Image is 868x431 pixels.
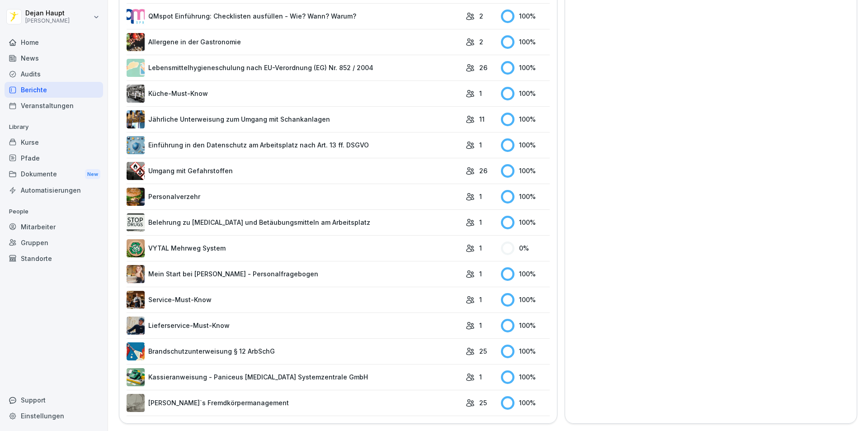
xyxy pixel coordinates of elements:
[127,7,461,25] a: QMspot Einführung: Checklisten ausfüllen - Wie? Wann? Warum?
[5,219,103,235] a: Mitarbeiter
[5,392,103,408] div: Support
[501,370,550,384] div: 100 %
[501,242,550,255] div: 0 %
[479,114,485,124] p: 11
[479,269,482,279] p: 1
[501,345,550,358] div: 100 %
[5,150,103,166] a: Pfade
[479,398,487,407] p: 25
[501,113,550,126] div: 100 %
[25,18,70,24] p: [PERSON_NAME]
[501,190,550,204] div: 100 %
[127,59,461,77] a: Lebensmittelhygieneschulung nach EU-Verordnung (EG) Nr. 852 / 2004
[127,188,461,206] a: Personalverzehr
[479,11,483,21] p: 2
[85,169,100,180] div: New
[5,120,103,134] p: Library
[127,342,461,360] a: Brandschutzunterweisung § 12 ArbSchG
[5,98,103,114] a: Veranstaltungen
[127,85,145,103] img: gxc2tnhhndim38heekucasph.png
[501,319,550,332] div: 100 %
[501,138,550,152] div: 100 %
[127,265,461,283] a: Mein Start bei [PERSON_NAME] - Personalfragebogen
[479,37,483,47] p: 2
[501,164,550,178] div: 100 %
[501,216,550,229] div: 100 %
[479,140,482,150] p: 1
[501,61,550,75] div: 100 %
[127,213,145,232] img: chcy4n51endi7ma8fmhszelz.png
[5,204,103,219] p: People
[479,243,482,253] p: 1
[479,192,482,201] p: 1
[127,85,461,103] a: Küche-Must-Know
[5,34,103,50] a: Home
[127,394,145,412] img: ltafy9a5l7o16y10mkzj65ij.png
[127,110,461,128] a: Jährliche Unterweisung zum Umgang mit Schankanlagen
[127,291,145,309] img: kpon4nh320e9lf5mryu3zflh.png
[127,162,461,180] a: Umgang mit Gefahrstoffen
[501,9,550,23] div: 100 %
[501,267,550,281] div: 100 %
[127,136,461,154] a: Einführung in den Datenschutz am Arbeitsplatz nach Art. 13 ff. DSGVO
[127,136,145,154] img: x7xa5977llyo53hf30kzdyol.png
[5,66,103,82] a: Audits
[5,134,103,150] a: Kurse
[127,33,461,51] a: Allergene in der Gastronomie
[5,50,103,66] a: News
[127,368,461,386] a: Kassieranweisung - Paniceus [MEDICAL_DATA] Systemzentrale GmbH
[5,251,103,266] a: Standorte
[25,9,70,17] p: Dejan Haupt
[479,346,487,356] p: 25
[127,59,145,77] img: gxsnf7ygjsfsmxd96jxi4ufn.png
[5,166,103,183] div: Dokumente
[127,317,145,335] img: hu6txd6pq7tal1w0hbosth6a.png
[127,213,461,232] a: Belehrung zu [MEDICAL_DATA] und Betäubungsmitteln am Arbeitsplatz
[479,321,482,330] p: 1
[127,317,461,335] a: Lieferservice-Must-Know
[127,291,461,309] a: Service-Must-Know
[479,295,482,304] p: 1
[127,7,145,25] img: rsy9vu330m0sw5op77geq2rv.png
[501,293,550,307] div: 100 %
[479,63,487,72] p: 26
[127,265,145,283] img: aaay8cu0h1hwaqqp9269xjan.png
[479,166,487,175] p: 26
[501,396,550,410] div: 100 %
[127,188,145,206] img: zd24spwykzjjw3u1wcd2ptki.png
[5,82,103,98] a: Berichte
[5,235,103,251] a: Gruppen
[479,372,482,382] p: 1
[127,342,145,360] img: b0iy7e1gfawqjs4nezxuanzk.png
[127,110,145,128] img: etou62n52bjq4b8bjpe35whp.png
[501,35,550,49] div: 100 %
[127,394,461,412] a: [PERSON_NAME]`s Fremdkörpermanagement
[127,239,145,257] img: u8i1ib0ilql3mlm87z8b5j3m.png
[127,33,145,51] img: gsgognukgwbtoe3cnlsjjbmw.png
[127,162,145,180] img: ro33qf0i8ndaw7nkfv0stvse.png
[5,182,103,198] a: Automatisierungen
[127,239,461,257] a: VYTAL Mehrweg System
[5,408,103,424] a: Einstellungen
[501,87,550,100] div: 100 %
[479,89,482,98] p: 1
[5,166,103,183] a: DokumenteNew
[479,218,482,227] p: 1
[127,368,145,386] img: fvkk888r47r6bwfldzgy1v13.png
